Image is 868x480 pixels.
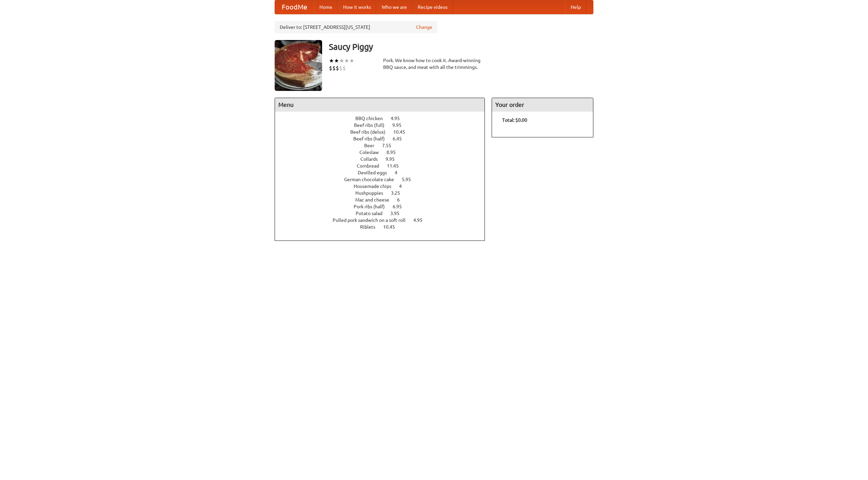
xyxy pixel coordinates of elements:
a: Hushpuppies 3.25 [355,190,413,196]
a: Collards 9.95 [360,156,407,162]
span: 4 [395,170,404,175]
a: Help [565,0,586,14]
a: Coleslaw 8.95 [359,150,408,155]
a: Riblets 10.45 [360,224,408,230]
a: Beer 7.55 [364,143,404,148]
h3: Saucy Piggy [329,40,593,54]
span: Mac and cheese [355,197,396,203]
span: 11.45 [387,163,406,169]
a: Recipe videos [412,0,453,14]
span: Potato salad [356,211,389,216]
a: Potato salad 3.95 [356,211,412,216]
a: Beef ribs (full) 9.95 [354,122,414,128]
a: Pulled pork sandwich on a soft roll 4.95 [333,217,435,223]
li: $ [332,64,336,72]
span: Hushpuppies [355,190,390,196]
span: German chocolate cake [344,177,401,182]
li: $ [342,64,346,72]
span: 3.25 [391,190,407,196]
li: ★ [334,57,339,64]
span: 10.45 [383,224,402,230]
span: Beef ribs (delux) [350,129,392,135]
span: 9.95 [386,156,401,162]
a: FoodMe [275,0,314,14]
a: Cornbread 11.45 [357,163,411,169]
span: 6.45 [393,136,409,141]
span: Collards [360,156,384,162]
li: $ [329,64,332,72]
span: 8.95 [387,150,402,155]
a: Devilled eggs 4 [358,170,410,175]
span: 9.95 [392,122,408,128]
h4: Menu [275,98,485,112]
span: 3.95 [390,211,406,216]
a: Pork ribs (half) 6.95 [354,204,414,209]
b: Total: $0.00 [502,117,527,123]
div: Deliver to: [STREET_ADDRESS][US_STATE] [275,21,437,33]
span: BBQ chicken [355,116,390,121]
span: 4.95 [391,116,407,121]
span: Beef ribs (half) [353,136,392,141]
span: Cornbread [357,163,386,169]
span: 10.45 [393,129,412,135]
a: Housemade chips 4 [354,184,414,189]
span: Beef ribs (full) [354,122,391,128]
span: 4.95 [413,217,429,223]
span: 7.55 [382,143,398,148]
a: German chocolate cake 5.95 [344,177,423,182]
span: 4 [399,184,409,189]
span: Housemade chips [354,184,398,189]
a: Change [416,24,432,31]
li: $ [336,64,339,72]
li: ★ [329,57,334,64]
a: Home [314,0,338,14]
img: angular.jpg [275,40,322,91]
a: Mac and cheese 6 [355,197,412,203]
a: BBQ chicken 4.95 [355,116,412,121]
span: Pork ribs (half) [354,204,392,209]
span: Riblets [360,224,382,230]
a: Who we are [376,0,412,14]
span: Beer [364,143,381,148]
span: 6.95 [393,204,409,209]
span: Pulled pork sandwich on a soft roll [333,217,412,223]
li: ★ [349,57,354,64]
span: 6 [397,197,407,203]
span: Devilled eggs [358,170,394,175]
a: How it works [338,0,376,14]
li: ★ [339,57,344,64]
a: Beef ribs (delux) 10.45 [350,129,418,135]
li: $ [339,64,342,72]
a: Beef ribs (half) 6.45 [353,136,414,141]
li: ★ [344,57,349,64]
span: 5.95 [402,177,418,182]
h4: Your order [492,98,593,112]
div: Pork. We know how to cook it. Award-winning BBQ sauce, and meat with all the trimmings. [383,57,485,71]
span: Coleslaw [359,150,386,155]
